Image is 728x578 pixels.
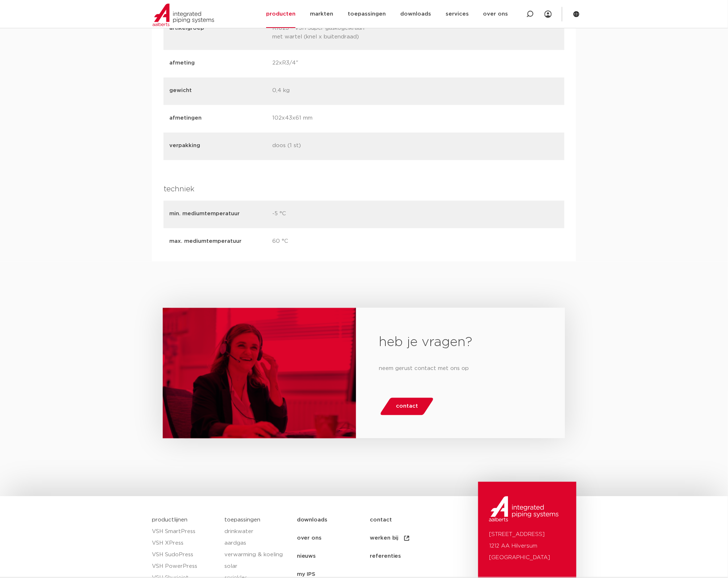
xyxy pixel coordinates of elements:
a: werken bij [370,529,443,548]
a: drinkwater [224,526,290,538]
p: afmetingen [169,114,267,122]
a: toepassingen [224,517,260,523]
p: 60 °C [273,237,370,247]
a: solar [224,561,290,573]
h4: techniek [164,183,564,195]
p: doos (1 st) [273,141,370,151]
a: contact [370,511,443,529]
a: aardgas [224,538,290,549]
a: over ons [297,529,370,548]
p: gewicht [169,86,267,95]
span: contact [396,401,418,412]
a: verwarming & koeling [224,549,290,561]
a: downloads [297,511,370,529]
a: VSH XPress [152,538,217,549]
p: artikelgroep [169,24,267,40]
p: max. mediumtemperatuur [169,237,267,246]
p: neem gerust contact met ons op [379,363,542,375]
p: [STREET_ADDRESS] 1212 AA Hilversum [GEOGRAPHIC_DATA] [489,529,565,564]
p: afmeting [169,59,267,67]
p: K1023 - VSH Super gaskogelkraan met wartel (knel x buitendraad) [273,24,370,41]
a: contact [379,398,434,415]
p: -5 °C [273,209,370,220]
a: VSH SmartPress [152,526,217,538]
a: nieuws [297,548,370,566]
a: productlijnen [152,517,187,523]
p: 0,4 kg [273,86,370,96]
p: 102x43x61 mm [273,114,370,124]
a: VSH SudoPress [152,549,217,561]
p: 22xR3/4" [273,59,370,69]
p: min. mediumtemperatuur [169,209,267,218]
a: referenties [370,548,443,566]
h2: heb je vragen? [379,334,542,352]
a: VSH PowerPress [152,561,217,573]
p: verpakking [169,141,267,150]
